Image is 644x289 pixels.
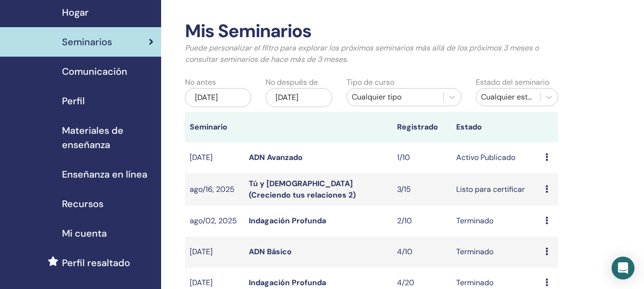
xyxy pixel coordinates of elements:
[392,173,451,206] td: 3/15
[185,173,244,206] td: ago/16, 2025
[481,91,535,103] div: Cualquier estatus
[451,237,540,268] td: Terminado
[249,278,326,288] a: Indagación Profunda
[62,94,85,108] span: Perfil
[476,77,549,88] label: Estado del seminario
[62,5,89,20] span: Hogar
[352,91,439,103] div: Cualquier tipo
[451,173,540,206] td: Listo para certificar
[266,88,332,107] div: [DATE]
[62,197,103,211] span: Recursos
[392,237,451,268] td: 4/10
[392,142,451,173] td: 1/10
[392,206,451,237] td: 2/10
[62,64,127,79] span: Comunicación
[451,112,540,142] th: Estado
[185,77,216,88] label: No antes
[249,247,292,257] a: ADN Básico
[185,237,244,268] td: [DATE]
[392,112,451,142] th: Registrado
[347,77,394,88] label: Tipo de curso
[249,216,326,226] a: Indagación Profunda
[62,167,147,181] span: Enseñanza en línea
[612,257,634,279] div: Open Intercom Messenger
[185,206,244,237] td: ago/02, 2025
[451,142,540,173] td: Activo Publicado
[451,206,540,237] td: Terminado
[185,112,244,142] th: Seminario
[249,152,303,162] a: ADN Avanzado
[266,77,318,88] label: No después de
[62,226,107,240] span: Mi cuenta
[62,35,112,49] span: Seminarios
[62,256,130,270] span: Perfil resaltado
[185,20,558,42] h2: Mis Seminarios
[185,142,244,173] td: [DATE]
[249,179,356,200] a: Tú y [DEMOGRAPHIC_DATA] (Creciendo tus relaciones 2)
[185,88,251,107] div: [DATE]
[185,42,558,65] p: Puede personalizar el filtro para explorar los próximos seminarios más allá de los próximos 3 mes...
[62,123,153,152] span: Materiales de enseñanza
